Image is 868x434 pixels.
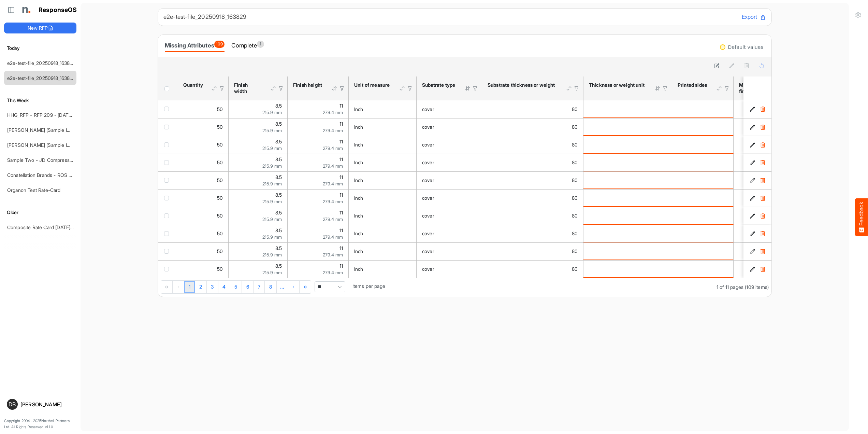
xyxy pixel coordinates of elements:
[229,207,288,225] td: 8.5 is template cell Column Header httpsnorthellcomontologiesmapping-rulesmeasurementhasfinishsiz...
[315,281,345,292] span: Pagerdropdown
[572,266,578,272] span: 80
[354,106,363,112] span: Inch
[672,136,734,154] td: is template cell Column Header httpsnorthellcomontologiesmapping-rulesmanufacturinghasprintedsides
[178,225,229,242] td: 50 is template cell Column Header httpsnorthellcomontologiesmapping-rulesorderhasquantity
[417,154,482,171] td: cover is template cell Column Header httpsnorthellcomontologiesmapping-rulesmaterialhassubstratem...
[583,260,672,278] td: is template cell Column Header httpsnorthellcomontologiesmapping-rulesmaterialhasmaterialthicknes...
[417,260,482,278] td: cover is template cell Column Header httpsnorthellcomontologiesmapping-rulesmaterialhassubstratem...
[759,124,766,130] button: Delete
[7,127,130,133] a: [PERSON_NAME] (Sample Import) [DATE] - Flyer - Short
[207,281,218,293] a: Page 3 of 11 Pages
[293,82,322,88] div: Finish height
[339,192,343,198] span: 11
[178,118,229,136] td: 50 is template cell Column Header httpsnorthellcomontologiesmapping-rulesorderhasquantity
[178,171,229,189] td: 50 is template cell Column Header httpsnorthellcomontologiesmapping-rulesorderhasquantity
[734,171,798,189] td: is template cell Column Header httpsnorthellcomontologiesmapping-rulesmanufacturinghassubstratefi...
[482,260,583,278] td: 80 is template cell Column Header httpsnorthellcomontologiesmapping-rulesmaterialhasmaterialthick...
[417,118,482,136] td: cover is template cell Column Header httpsnorthellcomontologiesmapping-rulesmaterialhassubstratem...
[354,230,363,236] span: Inch
[482,189,583,207] td: 80 is template cell Column Header httpsnorthellcomontologiesmapping-rulesmaterialhasmaterialthick...
[743,154,773,171] td: 42847bcc-7955-4286-9e85-c561426ba393 is template cell Column Header
[759,177,766,184] button: Delete
[759,106,766,113] button: Delete
[288,242,349,260] td: 11 is template cell Column Header httpsnorthellcomontologiesmapping-rulesmeasurementhasfinishsize...
[417,100,482,118] td: cover is template cell Column Header httpsnorthellcomontologiesmapping-rulesmaterialhassubstratem...
[759,248,766,255] button: Delete
[4,418,76,430] p: Copyright 2004 - 2025 Northell Partners Ltd. All Rights Reserved. v 1.1.0
[349,189,417,207] td: Inch is template cell Column Header httpsnorthellcomontologiesmapping-rulesmeasurementhasunitofme...
[482,118,583,136] td: 80 is template cell Column Header httpsnorthellcomontologiesmapping-rulesmaterialhasmaterialthick...
[231,41,264,50] div: Complete
[7,187,61,193] a: Organon Test Rate-Card
[7,172,82,178] a: Constellation Brands - ROS prices
[422,177,434,183] span: cover
[262,145,282,151] span: 215.9 mm
[165,41,225,50] div: Missing Attributes
[217,195,223,201] span: 50
[339,156,343,162] span: 11
[158,260,178,278] td: checkbox
[229,154,288,171] td: 8.5 is template cell Column Header httpsnorthellcomontologiesmapping-rulesmeasurementhasfinishsiz...
[262,128,282,133] span: 215.9 mm
[158,118,178,136] td: checkbox
[7,224,88,230] a: Composite Rate Card [DATE]_smaller
[288,225,349,242] td: 11 is template cell Column Header httpsnorthellcomontologiesmapping-rulesmeasurementhasfinishsize...
[422,82,456,88] div: Substrate type
[354,177,363,183] span: Inch
[749,106,756,113] button: Edit
[288,207,349,225] td: 11 is template cell Column Header httpsnorthellcomontologiesmapping-rulesmeasurementhasfinishsize...
[275,210,282,215] span: 8.5
[349,171,417,189] td: Inch is template cell Column Header httpsnorthellcomontologiesmapping-rulesmeasurementhasunitofme...
[173,281,184,293] div: Go to previous page
[178,189,229,207] td: 50 is template cell Column Header httpsnorthellcomontologiesmapping-rulesorderhasquantity
[349,242,417,260] td: Inch is template cell Column Header httpsnorthellcomontologiesmapping-rulesmeasurementhasunitofme...
[743,171,773,189] td: f5aabd47-5c30-4833-b257-dbb74de86a86 is template cell Column Header
[262,252,282,257] span: 215.9 mm
[422,159,434,165] span: cover
[217,142,223,148] span: 50
[242,281,254,293] a: Page 6 of 11 Pages
[323,252,343,257] span: 279.4 mm
[234,82,261,94] div: Finish width
[217,230,223,236] span: 50
[759,266,766,272] button: Delete
[158,154,178,171] td: checkbox
[184,281,195,293] a: Page 1 of 11 Pages
[759,195,766,201] button: Delete
[323,216,343,222] span: 279.4 mm
[39,6,77,14] h1: ResponseOS
[7,157,79,163] a: Sample Two - JD Compressed 2
[354,195,363,201] span: Inch
[158,242,178,260] td: checkbox
[229,171,288,189] td: 8.5 is template cell Column Header httpsnorthellcomontologiesmapping-rulesmeasurementhasfinishsiz...
[759,159,766,166] button: Delete
[158,207,178,225] td: checkbox
[158,278,771,297] div: Pager Container
[678,82,707,88] div: Printed sides
[349,100,417,118] td: Inch is template cell Column Header httpsnorthellcomontologiesmapping-rulesmeasurementhasunitofme...
[349,207,417,225] td: Inch is template cell Column Header httpsnorthellcomontologiesmapping-rulesmeasurementhasunitofme...
[323,128,343,133] span: 279.4 mm
[422,124,434,130] span: cover
[589,82,646,88] div: Thickness or weight unit
[217,106,223,112] span: 50
[288,171,349,189] td: 11 is template cell Column Header httpsnorthellcomontologiesmapping-rulesmeasurementhasfinishsize...
[672,171,734,189] td: is template cell Column Header httpsnorthellcomontologiesmapping-rulesmanufacturinghasprintedsides
[158,76,178,100] th: Header checkbox
[422,266,434,272] span: cover
[349,225,417,242] td: Inch is template cell Column Header httpsnorthellcomontologiesmapping-rulesmeasurementhasunitofme...
[217,159,223,165] span: 50
[583,136,672,154] td: is template cell Column Header httpsnorthellcomontologiesmapping-rulesmaterialhasmaterialthicknes...
[178,260,229,278] td: 50 is template cell Column Header httpsnorthellcomontologiesmapping-rulesorderhasquantity
[288,100,349,118] td: 11 is template cell Column Header httpsnorthellcomontologiesmapping-rulesmeasurementhasfinishsize...
[349,154,417,171] td: Inch is template cell Column Header httpsnorthellcomontologiesmapping-rulesmeasurementhasunitofme...
[158,136,178,154] td: checkbox
[583,189,672,207] td: is template cell Column Header httpsnorthellcomontologiesmapping-rulesmaterialhasmaterialthicknes...
[278,85,284,92] div: Filter Icon
[749,159,756,166] button: Edit
[158,189,178,207] td: checkbox
[217,266,223,272] span: 50
[672,260,734,278] td: is template cell Column Header httpsnorthellcomontologiesmapping-rulesmanufacturinghasprintedsides
[349,260,417,278] td: Inch is template cell Column Header httpsnorthellcomontologiesmapping-rulesmeasurementhasunitofme...
[734,154,798,171] td: is template cell Column Header httpsnorthellcomontologiesmapping-rulesmanufacturinghassubstratefi...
